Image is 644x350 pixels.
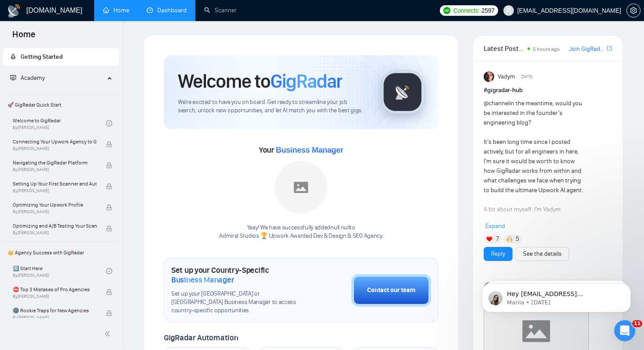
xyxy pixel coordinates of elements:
[13,200,97,209] span: Optimizing Your Upwork Profile
[13,261,106,281] a: 1️⃣ Start HereBy[PERSON_NAME]
[506,236,513,242] img: 🙌
[443,7,450,14] img: upwork-logo.png
[627,7,640,14] span: setting
[13,294,97,299] span: By [PERSON_NAME]
[484,86,612,95] h1: # gigradar-hub
[103,7,129,14] a: homeHome
[106,162,112,168] span: lock
[13,209,97,214] span: By [PERSON_NAME]
[5,28,42,46] span: Home
[484,247,513,261] button: Reply
[38,34,151,42] p: Message from Mariia, sent 1d ago
[13,315,97,320] span: By [PERSON_NAME]
[569,44,605,54] a: Join GigRadar Slack Community
[106,141,112,147] span: lock
[523,249,562,259] a: See the details
[21,53,63,61] span: Getting Started
[484,100,510,107] span: @channel
[521,73,533,81] span: [DATE]
[204,7,237,14] a: searchScanner
[21,74,45,82] span: Academy
[516,247,569,261] button: See the details
[106,310,112,316] span: lock
[13,146,97,151] span: By [PERSON_NAME]
[13,221,97,230] span: Optimizing and A/B Testing Your Scanner for Better Results
[626,7,640,14] a: setting
[481,6,495,15] span: 2597
[632,320,642,327] span: 11
[10,75,16,81] span: fund-projection-screen
[484,43,525,54] span: Latest Posts from the GigRadar Community
[614,320,635,341] iframe: Intercom live chat
[516,235,519,243] span: 5
[469,265,644,326] iframe: Intercom notifications message
[106,268,112,274] span: check-circle
[367,286,415,295] div: Contact our team
[3,48,119,66] li: Getting Started
[351,274,431,307] button: Contact our team
[106,183,112,189] span: lock
[4,244,118,261] span: 👑 Agency Success with GigRadar
[171,290,308,315] span: Set up your [GEOGRAPHIC_DATA] or [GEOGRAPHIC_DATA] Business Manager to access country-specific op...
[506,7,512,14] span: user
[13,179,97,188] span: Setting Up Your First Scanner and Auto-Bidder
[106,204,112,211] span: lock
[106,225,112,232] span: lock
[219,224,383,240] div: Yaay! We have successfully added null null to
[171,265,308,285] h1: Set up your Country-Specific
[498,72,515,82] span: Vadym
[106,289,112,295] span: lock
[7,4,21,18] img: logo
[275,161,327,214] img: placeholder.png
[270,69,342,93] span: GigRadar
[164,333,238,343] span: GigRadar Automation
[147,7,187,14] a: dashboardDashboard
[10,74,45,82] span: Academy
[178,98,367,115] span: We're excited to have you on board. Get ready to streamline your job search, unlock new opportuni...
[491,249,505,259] a: Reply
[626,4,640,18] button: setting
[13,158,97,167] span: Navigating the GigRadar Platform
[13,230,97,236] span: By [PERSON_NAME]
[219,232,383,240] p: Admiral Studios 🏆 Upwork Awarded Dev & Design & SEO Agency .
[496,235,499,243] span: 7
[13,306,97,315] span: 🌚 Rookie Traps for New Agencies
[104,329,113,338] span: double-left
[4,96,118,114] span: 🚀 GigRadar Quick Start
[486,236,492,242] img: ❤️
[38,25,149,163] span: Hey [EMAIL_ADDRESS][DOMAIN_NAME], Looks like your Upwork agency Admiral Studios 🏆 Award-Winning D...
[10,54,16,60] span: rocket
[13,188,97,193] span: By [PERSON_NAME]
[259,145,343,155] span: Your
[453,6,479,15] span: Connects:
[484,71,494,82] img: Vadym
[485,222,505,230] span: Expand
[178,69,342,93] h1: Welcome to
[106,120,112,126] span: check-circle
[13,114,106,133] a: Welcome to GigRadarBy[PERSON_NAME]
[13,137,97,146] span: Connecting Your Upwork Agency to GigRadar
[13,285,97,294] span: ⛔ Top 3 Mistakes of Pro Agencies
[171,275,234,285] span: Business Manager
[607,45,612,52] span: export
[533,46,560,52] span: 5 hours ago
[607,44,612,53] a: export
[13,167,97,172] span: By [PERSON_NAME]
[381,70,425,114] img: gigradar-logo.png
[276,146,343,154] span: Business Manager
